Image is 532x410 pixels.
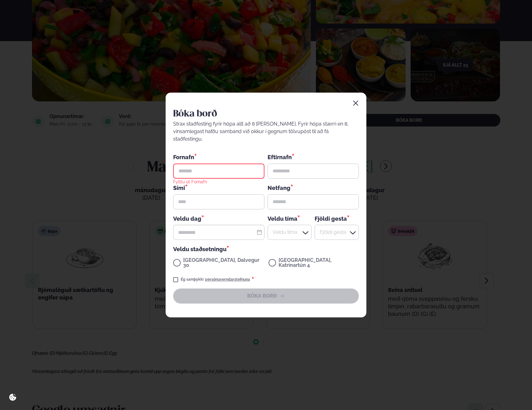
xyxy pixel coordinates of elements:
[173,108,359,120] h2: Bóka borð
[6,391,19,404] a: Cookie settings
[205,277,250,282] a: persónuverndarstefnuna
[173,120,359,143] div: Strax staðfesting fyrir hópa allt að 8 [PERSON_NAME]. Fyrir hópa stærri en 8, vinsamlegast hafðu ...
[173,184,264,192] div: Sími
[173,153,264,161] div: Fornafn
[173,289,359,304] button: BÓKA BORÐ
[268,214,311,222] div: Veldu tíma
[173,245,359,253] div: Veldu staðsetningu
[268,184,359,192] div: Netfang
[173,214,264,222] div: Veldu dag
[181,276,254,283] div: Ég samþykki
[315,214,359,222] div: Fjöldi gesta
[173,179,207,184] div: Fylltu út Fornafn
[268,153,359,161] div: Eftirnafn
